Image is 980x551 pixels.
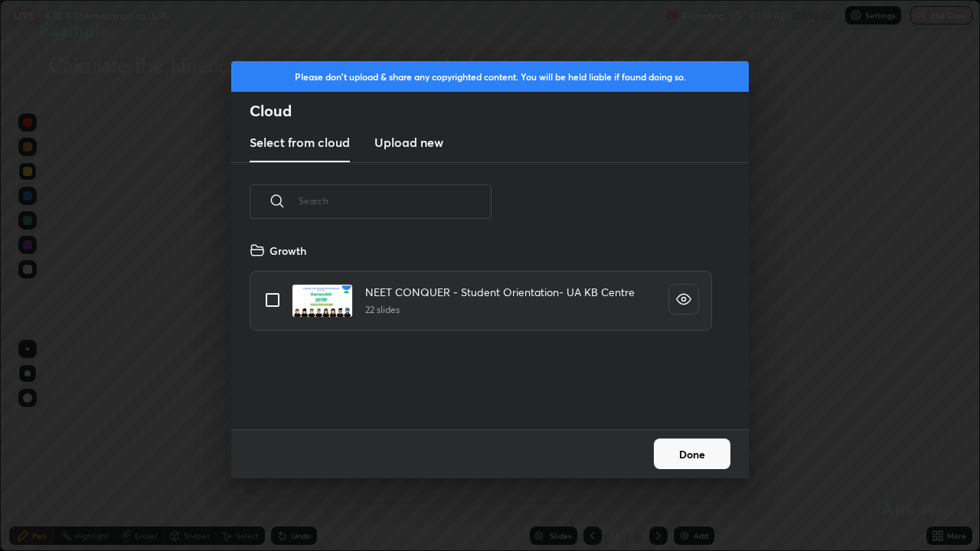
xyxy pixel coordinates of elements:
[299,168,492,233] input: Search
[292,284,353,318] img: 17135876208BLSF6.pdf
[231,61,749,92] div: Please don't upload & share any copyrighted content. You will be held liable if found doing so.
[250,101,749,121] h2: Cloud
[654,439,730,469] button: Done
[250,133,350,152] h3: Select from cloud
[365,284,635,300] h4: NEET CONQUER - Student Orientation- UA KB Centre
[374,133,443,152] h3: Upload new
[231,236,730,429] div: grid
[269,243,306,259] h4: Growth
[365,303,635,317] h5: 22 slides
